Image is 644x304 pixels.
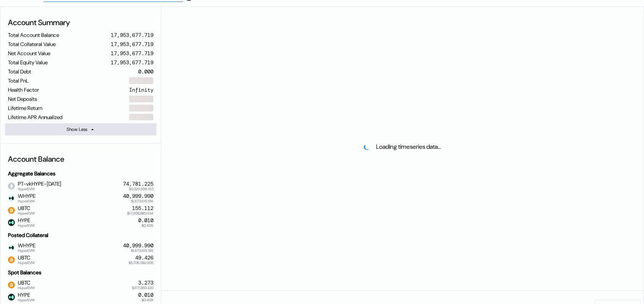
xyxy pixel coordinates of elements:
[123,242,153,249] div: 40,999.990
[127,212,153,215] span: $17,908,880.934
[129,86,153,93] div: Infinity
[8,95,37,102] div: Net Deposits
[8,244,15,251] img: _UP3jBsi_400x400.jpg
[5,229,156,242] div: Posted Collateral
[8,50,50,57] div: Net Account Value
[111,59,153,66] div: 17,953,677.719
[15,280,35,290] span: UBTC
[15,181,61,191] span: PT-vkHYPE-[DATE]
[111,41,153,48] div: 17,953,677.719
[376,143,441,151] div: Loading timeseries data...
[15,217,35,227] span: HYPE
[5,14,156,30] div: Account Summary
[5,266,156,279] div: Spot Balances
[132,205,153,212] div: 155.112
[5,167,156,180] div: Aggregate Balances
[8,207,15,214] img: ubtc.jpg
[142,224,153,228] span: $0.409
[8,282,15,288] img: ubtc.jpg
[131,249,153,253] span: $1,673,619.516
[8,41,56,48] div: Total Collateral Value
[12,198,16,202] img: hyperevm-CUbfO1az.svg
[8,105,42,111] div: Lifetime Return
[12,222,16,226] img: hyperevm-CUbfO1az.svg
[138,292,153,298] div: 0.010
[364,144,370,150] img: pending
[111,50,153,57] div: 17,953,677.719
[8,59,48,66] div: Total Equity Value
[18,212,35,215] span: HyperEVM
[5,151,156,167] div: Account Balance
[131,199,153,203] span: $1,673,619.516
[132,286,153,290] span: $377,850.220
[8,32,59,38] div: Total Account Balance
[138,68,153,75] div: 0.000
[18,261,35,265] span: HyperEVM
[15,205,35,215] span: UBTC
[129,261,153,265] span: $5,706,582.905
[129,187,153,191] span: $3,029,596.163
[15,193,35,203] span: WHYPE
[8,114,62,121] div: Lifetime APR Annualized
[12,247,16,251] img: hyperevm-CUbfO1az.svg
[135,255,153,261] div: 49.426
[8,219,15,226] img: hyperliquid.jpg
[15,292,35,302] span: HYPE
[142,298,153,302] span: $0.409
[123,193,153,199] div: 40,999.990
[123,181,153,187] div: 74,781.225
[138,217,153,224] div: 0.010
[18,286,35,290] span: HyperEVM
[15,242,35,252] span: WHYPE
[12,186,16,189] img: hyperevm-CUbfO1az.svg
[8,256,15,263] img: ubtc.jpg
[8,183,15,189] img: empty-token.png
[8,77,29,84] div: Total PnL
[15,255,35,264] span: UBTC
[67,126,87,132] div: Show Less
[18,187,61,191] span: HyperEVM
[18,298,35,302] span: HyperEVM
[8,68,31,75] div: Total Debt
[18,199,35,203] span: HyperEVM
[18,249,35,253] span: HyperEVM
[12,297,16,301] img: hyperevm-CUbfO1az.svg
[111,32,153,38] div: 17,953,677.719
[18,224,35,228] span: HyperEVM
[8,86,39,93] div: Health Factor
[8,195,15,202] img: _UP3jBsi_400x400.jpg
[12,210,16,214] img: hyperevm-CUbfO1az.svg
[12,259,16,263] img: hyperevm-CUbfO1az.svg
[138,280,153,286] div: 3.273
[12,285,16,288] img: hyperevm-CUbfO1az.svg
[8,294,15,301] img: hyperliquid.jpg
[5,123,156,135] button: Show Less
